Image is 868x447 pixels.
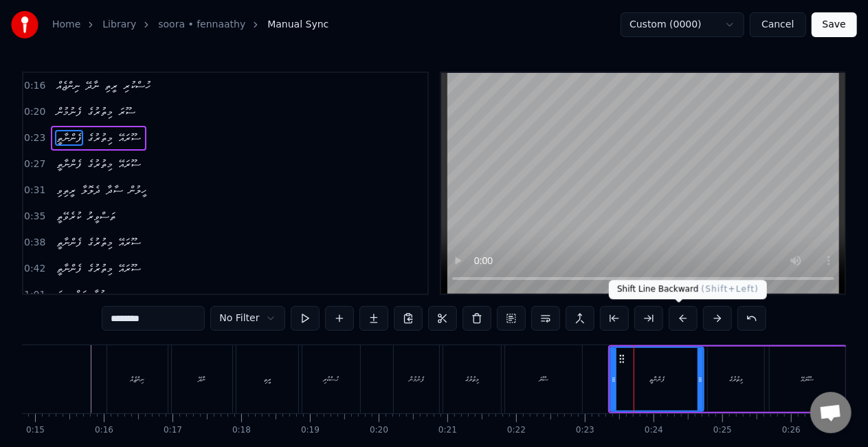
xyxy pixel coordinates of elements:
[24,79,45,93] span: 0:16
[86,156,114,172] span: މިތުރުގެ
[52,18,80,32] a: Home
[55,130,83,146] span: ފެންނާތީ
[324,374,340,384] div: ހުސްކުރި
[409,374,424,384] div: ފެނުމުން
[104,182,124,198] span: ސާދާ
[702,284,759,294] span: ( Shift+Left )
[102,18,136,32] a: Library
[86,261,114,276] span: މިތުރުގެ
[301,425,320,436] div: 0:19
[24,131,45,145] span: 0:23
[55,287,70,303] span: ތިޔަ
[264,374,271,384] div: ރީތި
[199,374,206,384] div: ނާދޭ
[713,425,732,436] div: 0:25
[86,104,114,120] span: މިތުރުގެ
[24,184,45,197] span: 0:31
[103,78,119,94] span: ރީތި
[24,236,45,250] span: 0:38
[729,374,743,384] div: މިތުރުގެ
[55,235,83,250] span: ފެންނާތީ
[84,78,100,94] span: ނާދޭ
[370,425,388,436] div: 0:20
[55,261,83,276] span: ފެންނާތީ
[85,208,117,224] span: ތަސްވީރު
[73,287,89,303] span: ނަން
[91,287,118,303] span: މިހިތުގާ
[539,374,548,384] div: ސޫރަ
[117,261,142,276] span: ސޫރައޭ
[24,105,45,119] span: 0:20
[117,235,142,250] span: ސޫރައޭ
[117,104,137,120] span: ސޫރަ
[801,374,814,384] div: ސޫރައޭ
[55,182,77,198] span: ރީތިވި
[24,210,45,223] span: 0:35
[55,208,82,224] span: ކުރެވޭތީ
[164,425,182,436] div: 0:17
[24,157,45,171] span: 0:27
[131,374,145,384] div: ނިންޖެއް
[24,262,45,276] span: 0:42
[812,12,857,37] button: Save
[122,78,152,94] span: ހުސްކުރި
[232,425,251,436] div: 0:18
[11,11,38,39] img: youka
[24,288,45,302] span: 1:01
[750,12,805,37] button: Cancel
[645,425,663,436] div: 0:24
[117,156,142,172] span: ސޫރައޭ
[507,425,526,436] div: 0:22
[52,18,329,32] nav: breadcrumb
[117,130,142,146] span: ސޫރައޭ
[55,104,83,120] span: ފެނުމުން
[465,374,479,384] div: މިތުރުގެ
[26,425,45,436] div: 0:15
[158,18,245,32] a: soora • fennaathy
[55,156,83,172] span: ފެންނާތީ
[86,130,114,146] span: މިތުރުގެ
[267,18,329,32] span: Manual Sync
[95,425,113,436] div: 0:16
[438,425,457,436] div: 0:21
[782,425,801,436] div: 0:26
[55,78,81,94] span: ނިންޖެއް
[649,374,665,384] div: ފެންނާތީ
[609,280,767,299] div: Shift Line Backward
[86,235,114,250] span: މިތުރުގެ
[127,182,148,198] span: ހީލުން
[576,425,594,436] div: 0:23
[810,392,852,433] div: Open chat
[80,182,102,198] span: ދެލޮލާ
